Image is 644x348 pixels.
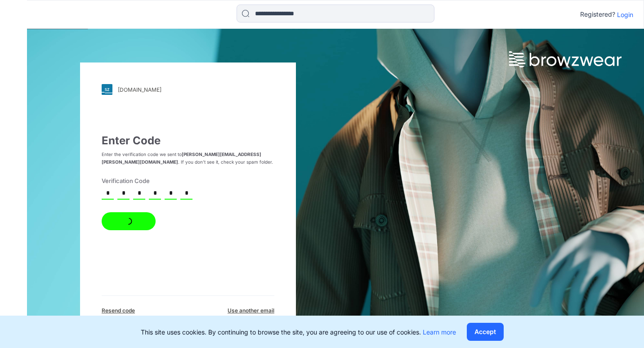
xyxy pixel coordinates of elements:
p: Registered? [580,9,615,20]
h3: Enter Code [102,134,274,147]
a: [DOMAIN_NAME] [102,84,274,95]
img: svg+xml;base64,PHN2ZyB3aWR0aD0iMjgiIGhlaWdodD0iMjgiIHZpZXdCb3g9IjAgMCAyOCAyOCIgZmlsbD0ibm9uZSIgeG... [102,84,112,95]
p: Login [617,10,633,19]
div: Resend code [102,307,135,315]
label: Verification Code [102,177,269,186]
a: Learn more [423,328,456,336]
img: browzwear-logo.73288ffb.svg [509,51,622,67]
div: Use another email [228,307,274,315]
p: Enter the verification code we sent to . If you don’t see it, check your spam folder. [102,151,274,166]
strong: [PERSON_NAME][EMAIL_ADDRESS][PERSON_NAME][DOMAIN_NAME] [102,152,261,165]
p: This site uses cookies. By continuing to browse the site, you are agreeing to our use of cookies. [141,327,456,337]
button: Accept [467,323,504,341]
div: [DOMAIN_NAME] [118,86,161,93]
